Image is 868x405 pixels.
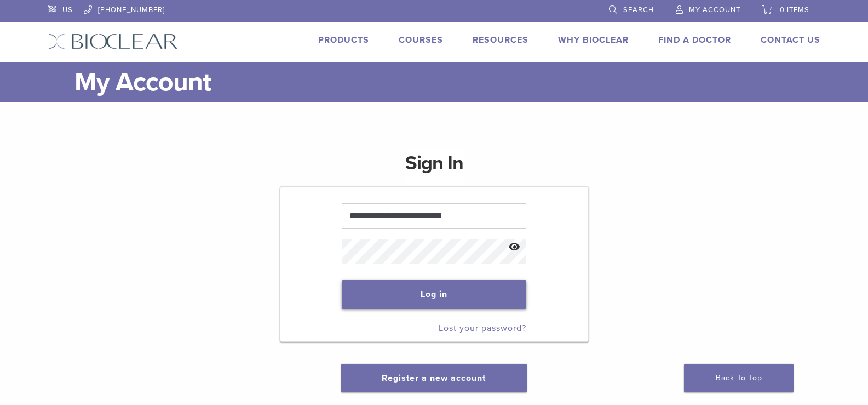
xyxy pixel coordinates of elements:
[382,373,486,384] a: Register a new account
[318,35,369,45] a: Products
[48,33,178,49] img: Bioclear
[341,364,526,392] button: Register a new account
[399,35,443,45] a: Courses
[439,323,526,334] a: Lost your password?
[684,364,794,392] a: Back To Top
[405,150,463,185] h1: Sign In
[658,35,731,45] a: Find A Doctor
[473,35,528,45] a: Resources
[74,62,820,102] h1: My Account
[689,5,740,14] span: My Account
[503,233,526,261] button: Show password
[780,5,809,14] span: 0 items
[761,35,820,45] a: Contact Us
[342,280,526,309] button: Log in
[623,5,654,14] span: Search
[558,35,629,45] a: Why Bioclear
